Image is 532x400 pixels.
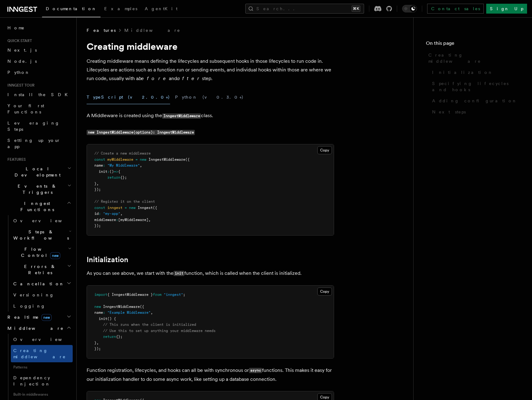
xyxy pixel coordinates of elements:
span: Steps & Workflows [11,229,69,241]
a: Next steps [430,106,520,117]
a: Leveraging Steps [5,117,73,135]
button: Inngest Functions [5,198,73,215]
a: Adding configuration [430,95,520,106]
span: , [97,341,99,345]
span: Examples [104,6,137,11]
span: , [97,181,99,186]
a: Overview [11,334,73,345]
span: : [99,211,101,216]
span: }); [94,187,101,192]
a: Documentation [42,2,101,17]
span: Creating middleware [428,52,520,64]
span: } [94,181,97,186]
span: init [99,317,107,321]
span: Patterns [11,362,73,372]
span: = [125,206,127,210]
span: Your first Functions [7,103,44,114]
a: Your first Functions [5,100,73,117]
span: => [114,169,118,174]
span: Inngest tour [5,83,35,88]
span: new [50,252,60,259]
span: ({ [140,304,144,309]
span: Middleware [5,325,64,331]
span: init [99,169,107,174]
a: Setting up your app [5,135,73,152]
kbd: ⌘K [352,6,360,12]
span: : [116,218,118,222]
button: Local Development [5,163,73,181]
span: Python [7,70,30,75]
button: Copy [317,287,332,296]
span: Inngest Functions [5,200,67,213]
code: init [174,271,184,276]
a: Logging [11,300,73,312]
button: Copy [317,146,332,154]
span: Home [7,25,25,31]
span: { InngestMiddleware } [107,292,153,297]
span: Realtime [5,314,52,320]
a: Versioning [11,289,73,300]
button: Errors & Retries [11,261,73,278]
span: id [94,211,99,216]
span: const [94,157,105,162]
span: // This runs when the client is initialized [103,322,196,327]
div: Inngest Functions [5,215,73,312]
a: Creating middleware [426,49,520,67]
span: middleware [94,218,116,222]
code: async [249,368,262,373]
span: new [94,304,101,309]
span: Next steps [432,109,466,115]
p: Creating middleware means defining the lifecycles and subsequent hooks in those lifecycles to run... [87,57,334,83]
a: Initialization [430,67,520,78]
span: import [94,292,107,297]
button: Python (v0.3.0+) [175,90,244,104]
span: name [94,310,103,315]
button: Flow Controlnew [11,244,73,261]
span: Dependency Injection [13,375,50,386]
p: As you can see above, we start with the function, which is called when the client is initialized. [87,269,334,278]
span: inngest [107,206,122,210]
span: Logging [13,304,45,309]
button: Events & Triggers [5,181,73,198]
span: : [103,163,105,168]
button: Realtimenew [5,312,73,323]
span: new [140,157,146,162]
span: }); [94,223,101,228]
a: Middleware [124,27,181,33]
a: Examples [101,2,141,17]
p: A Middleware is created using the class. [87,111,334,120]
span: : [103,310,105,315]
span: Cancellation [11,281,64,287]
a: Initialization [87,255,128,264]
span: // Use this to set up anything your middleware needs [103,329,216,333]
a: Dependency Injection [11,372,73,389]
button: Cancellation [11,278,73,289]
span: Features [5,157,26,162]
span: }); [94,347,101,351]
a: Install the SDK [5,89,73,100]
span: } [94,341,97,345]
span: ; [183,292,185,297]
span: Features [87,27,116,33]
span: Next.js [7,48,37,53]
span: const [94,206,105,210]
span: Inngest [138,206,153,210]
button: Middleware [5,323,73,334]
span: Overview [13,337,77,342]
a: AgentKit [141,2,181,17]
a: Overview [11,215,73,226]
span: InngestMiddleware [148,157,185,162]
span: () { [107,317,116,321]
span: ({ [185,157,190,162]
a: Contact sales [427,4,484,14]
span: Quick start [5,38,32,43]
span: , [151,310,153,315]
span: Built-in middlewares [11,389,73,399]
span: "my-app" [103,211,120,216]
span: Setting up your app [7,138,61,149]
span: = [135,157,138,162]
em: before [139,75,169,81]
span: // Register it on the client [94,199,155,204]
span: {}; [116,334,122,339]
h1: Creating middleware [87,41,334,52]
